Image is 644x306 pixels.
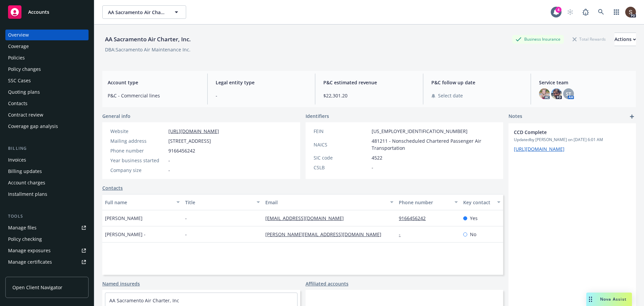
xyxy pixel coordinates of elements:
div: Policies [8,52,25,63]
a: Affiliated accounts [306,280,348,287]
span: - [168,157,170,164]
a: Policy checking [5,234,89,245]
span: Accounts [28,9,49,15]
a: Overview [5,30,89,40]
div: Year business started [110,157,166,164]
span: - [168,167,170,174]
span: Service team [539,79,631,86]
span: P&C follow up date [431,79,523,86]
button: Full name [102,194,182,210]
span: 481211 - Nonscheduled Chartered Passenger Air Transportation [372,137,495,151]
a: Account charges [5,177,89,188]
div: SIC code [314,154,369,161]
span: - [185,215,187,222]
a: Coverage [5,41,89,52]
div: AA Sacramento Air Charter, Inc. [102,35,194,44]
span: Updated by [PERSON_NAME] on [DATE] 6:01 AM [514,137,631,143]
div: NAICS [314,141,369,148]
div: Policy checking [8,234,42,245]
div: CSLB [314,164,369,171]
div: Contacts [8,98,28,109]
a: Contacts [5,98,89,109]
div: Policy changes [8,64,41,75]
div: Coverage [8,41,29,52]
a: Search [594,5,608,19]
span: [PERSON_NAME] - [105,231,146,238]
button: Email [263,194,396,210]
span: Identifiers [306,113,329,120]
div: FEIN [314,128,369,135]
button: Nova Assist [586,293,632,306]
button: Title [182,194,263,210]
div: Website [110,128,166,135]
span: [PERSON_NAME] [105,215,143,222]
a: Accounts [5,3,89,21]
span: P&C - Commercial lines [108,92,199,99]
div: Phone number [399,199,450,206]
a: Switch app [610,5,623,19]
div: Overview [8,30,29,40]
div: Title [185,199,253,206]
div: Quoting plans [8,87,40,97]
span: - [216,92,307,99]
span: [US_EMPLOYER_IDENTIFICATION_NUMBER] [372,128,468,135]
span: Legal entity type [216,79,307,86]
div: Tools [5,213,89,220]
div: CCD CompleteUpdatedby [PERSON_NAME] on [DATE] 6:01 AM[URL][DOMAIN_NAME] [508,123,636,158]
span: - [185,231,187,238]
div: Actions [614,33,636,46]
a: Contract review [5,110,89,120]
span: No [470,231,476,238]
a: Policy changes [5,64,89,75]
span: 4522 [372,154,382,161]
span: Notes [508,113,522,121]
button: Phone number [396,194,460,210]
img: photo [539,88,550,99]
span: P&C estimated revenue [323,79,415,86]
a: Invoices [5,155,89,165]
a: Named insureds [102,280,140,287]
span: Yes [470,215,478,222]
a: AA Sacramento Air Charter, Inc [109,297,179,304]
span: $22,301.20 [323,92,415,99]
a: [PERSON_NAME][EMAIL_ADDRESS][DOMAIN_NAME] [265,231,387,237]
div: Full name [105,199,172,206]
img: photo [551,88,562,99]
a: [URL][DOMAIN_NAME] [168,128,219,134]
span: Nova Assist [600,296,627,302]
div: Contract review [8,110,43,120]
div: Manage claims [8,268,42,279]
div: Installment plans [8,189,47,200]
div: Mailing address [110,137,166,144]
div: Drag to move [586,293,595,306]
div: Billing [5,145,89,152]
div: SSC Cases [8,75,31,86]
a: Billing updates [5,166,89,177]
div: Coverage gap analysis [8,121,58,132]
a: 9166456242 [399,215,431,221]
span: [STREET_ADDRESS] [168,137,211,144]
span: 9166456242 [168,147,195,154]
div: Key contact [463,199,493,206]
div: Business Insurance [512,35,564,43]
div: Total Rewards [569,35,609,43]
a: Manage exposures [5,245,89,256]
button: AA Sacramento Air Charter, Inc. [102,5,186,19]
button: Key contact [461,194,503,210]
span: Account type [108,79,199,86]
a: [EMAIL_ADDRESS][DOMAIN_NAME] [265,215,349,221]
span: CCD Complete [514,129,613,136]
div: Manage certificates [8,257,52,267]
div: Manage exposures [8,245,51,256]
span: - [372,164,373,171]
a: Installment plans [5,189,89,200]
div: 4 [555,7,561,13]
div: DBA: Sacramento Air Maintenance Inc. [105,46,191,53]
div: Company size [110,167,166,174]
a: Manage files [5,222,89,233]
span: Open Client Navigator [12,284,62,291]
div: Account charges [8,177,45,188]
div: Phone number [110,147,166,154]
span: General info [102,113,130,120]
